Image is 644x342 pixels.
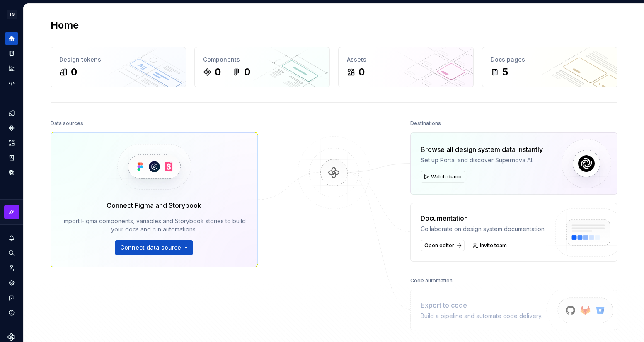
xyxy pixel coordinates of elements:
span: Watch demo [431,173,462,180]
a: Docs pages5 [482,47,617,87]
a: Design tokens0 [51,47,186,87]
a: Home [5,32,18,45]
a: Assets0 [338,47,474,87]
div: Design tokens [59,55,177,64]
a: Design tokens [5,106,18,120]
div: 5 [502,65,508,79]
a: Analytics [5,62,18,75]
div: Documentation [421,213,546,223]
button: Search ⌘K [5,246,18,260]
div: 0 [215,65,221,79]
a: Components [5,121,18,135]
div: Export to code [421,300,542,310]
h2: Home [51,19,79,32]
div: Connect Figma and Storybook [107,200,201,210]
div: Collaborate on design system documentation. [421,225,546,233]
a: Invite team [470,240,511,251]
svg: Supernova Logo [7,333,16,341]
div: TS [7,10,17,19]
div: Components [203,55,321,64]
button: TS [2,5,22,23]
div: Browse all design system data instantly [421,145,543,154]
div: Code automation [410,275,453,287]
a: Settings [5,276,18,289]
a: Open editor [421,240,465,251]
a: Components00 [194,47,330,87]
a: Documentation [5,47,18,60]
div: Destinations [410,118,441,129]
a: Assets [5,136,18,149]
div: Assets [347,55,465,64]
div: Data sources [51,118,83,129]
button: Watch demo [421,171,465,183]
div: Build a pipeline and automate code delivery. [421,312,542,320]
a: Data sources [5,166,18,179]
div: Import Figma components, variables and Storybook stories to build your docs and run automations. [63,217,246,234]
span: Invite team [480,242,507,249]
button: Contact support [5,291,18,304]
div: 0 [244,65,250,79]
button: Connect data source [115,240,193,255]
div: 0 [71,65,77,79]
div: Set up Portal and discover Supernova AI. [421,156,543,164]
div: 0 [358,65,365,79]
a: Invite team [5,261,18,275]
a: Storybook stories [5,151,18,164]
span: Open editor [424,242,454,249]
span: Connect data source [120,243,181,252]
a: Code automation [5,77,18,90]
div: Docs pages [491,55,609,64]
button: Notifications [5,231,18,245]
